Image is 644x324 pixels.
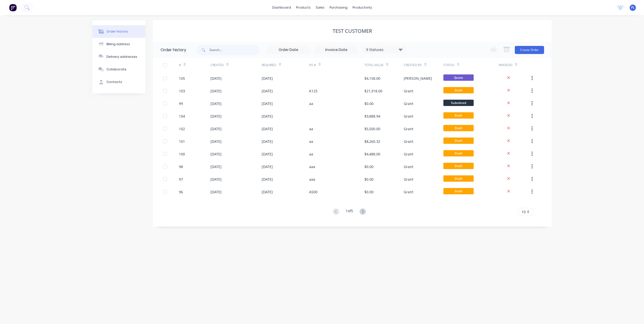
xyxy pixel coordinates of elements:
div: $21,318.00 [364,88,382,94]
button: Collaborate [92,63,145,76]
div: Invoiced [499,58,530,72]
div: $4,488.00 [364,151,380,157]
div: Grant [404,177,413,182]
span: Draft [443,87,474,93]
div: Status [443,58,499,72]
div: Status [443,63,454,67]
div: [DATE] [262,101,273,106]
div: sales [313,4,327,11]
div: $4,158.00 [364,76,380,81]
span: Quote [443,74,474,81]
div: [DATE] [210,177,222,182]
div: aa [309,139,313,144]
button: Billing address [92,38,145,50]
div: Required [262,58,309,72]
div: 100 [179,151,185,157]
div: [DATE] [262,76,273,81]
div: 104 [179,114,185,119]
div: productivity [350,4,374,11]
div: [DATE] [262,114,273,119]
div: aa [309,101,313,106]
div: $8,260.32 [364,139,380,144]
div: 105 [179,76,185,81]
span: Draft [443,125,474,131]
button: Order history [92,25,145,38]
div: $0.00 [364,101,373,106]
span: PL [631,5,635,10]
button: Delivery addresses [92,50,145,63]
div: [DATE] [262,126,273,131]
div: $0.00 [364,189,373,195]
div: Grant [404,101,413,106]
div: [DATE] [262,139,273,144]
div: 96 [179,189,183,195]
div: Grant [404,164,413,169]
div: Contacts [106,80,122,84]
div: [DATE] [210,151,222,157]
div: Grant [404,189,413,195]
div: [DATE] [210,139,222,144]
div: Grant [404,114,413,119]
div: [DATE] [262,189,273,195]
div: aaa [309,177,315,182]
div: [DATE] [210,126,222,131]
div: 9 Statuses [363,47,406,52]
div: purchasing [327,4,350,11]
span: Draft [443,150,474,156]
div: [DATE] [210,88,222,94]
div: $3,888.94 [364,114,380,119]
div: 103 [179,88,185,94]
div: Created By [404,58,443,72]
div: Collaborate [106,67,126,72]
div: Created [210,58,262,72]
input: Invoice Date [315,46,358,54]
div: [DATE] [210,114,222,119]
div: $0.00 [364,177,373,182]
div: Delivery addresses [106,55,137,59]
div: $0.00 [364,164,373,169]
div: Test Customer [333,28,372,34]
div: Order history [160,47,186,53]
div: [DATE] [262,88,273,94]
button: Contacts [92,76,145,88]
div: [DATE] [262,164,273,169]
div: 98 [179,164,183,169]
div: [DATE] [210,76,222,81]
div: aa [309,126,313,131]
div: 102 [179,126,185,131]
div: PO # [309,58,364,72]
div: Billing address [106,42,130,46]
div: Total Value [364,63,384,67]
div: # [179,63,181,67]
span: Draft [443,188,474,194]
span: 10 [522,209,526,214]
div: Total Value [364,58,404,72]
div: K125 [309,88,317,94]
div: [DATE] [210,189,222,195]
div: [DATE] [210,101,222,106]
div: [DATE] [262,151,273,157]
div: aa [309,151,313,157]
div: PO # [309,63,316,67]
div: products [293,4,313,11]
img: Factory [9,4,17,11]
div: [DATE] [210,164,222,169]
div: A500 [309,189,317,195]
div: $5,500.00 [364,126,380,131]
div: 101 [179,139,185,144]
span: Submitted [443,100,474,106]
span: Draft [443,163,474,169]
div: Grant [404,151,413,157]
div: Grant [404,139,413,144]
div: 97 [179,177,183,182]
div: aaa [309,164,315,169]
div: [PERSON_NAME] [404,76,432,81]
span: Draft [443,112,474,119]
div: Created [210,63,224,67]
span: Draft [443,175,474,182]
span: Draft [443,138,474,144]
div: Invoiced [499,63,513,67]
div: Created By [404,63,422,67]
div: Order history [106,29,128,34]
div: Grant [404,126,413,131]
